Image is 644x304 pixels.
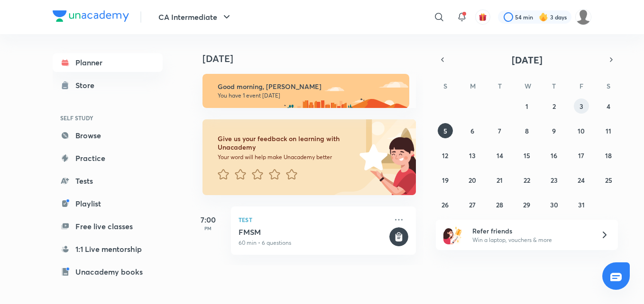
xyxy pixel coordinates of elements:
abbr: October 26, 2025 [442,200,449,209]
button: October 20, 2025 [465,172,480,188]
button: October 13, 2025 [465,148,480,163]
p: 60 min • 6 questions [239,239,387,247]
button: [DATE] [449,53,605,66]
button: October 7, 2025 [492,123,507,138]
img: Shikha kumari [575,9,591,25]
button: October 17, 2025 [574,148,589,163]
p: You have 1 event [DATE] [218,92,401,99]
abbr: October 14, 2025 [497,151,503,160]
img: streak [539,12,548,22]
h6: Give us your feedback on learning with Unacademy [218,134,356,152]
abbr: October 21, 2025 [497,176,503,185]
button: CA Intermediate [153,8,238,27]
h4: [DATE] [202,53,425,64]
button: avatar [475,9,490,25]
a: 1:1 Live mentorship [53,240,163,259]
abbr: October 22, 2025 [524,176,530,185]
p: PM [189,225,227,231]
abbr: Saturday [607,81,610,90]
button: October 16, 2025 [546,148,561,163]
abbr: October 2, 2025 [552,102,556,111]
abbr: October 9, 2025 [552,126,556,135]
abbr: Monday [470,81,476,90]
abbr: October 27, 2025 [469,200,476,209]
p: Your word will help make Unacademy better [218,153,356,161]
abbr: October 3, 2025 [580,102,583,111]
h5: FMSM [239,227,387,237]
p: Win a laptop, vouchers & more [472,236,589,244]
abbr: October 25, 2025 [605,176,612,185]
abbr: October 29, 2025 [523,200,530,209]
abbr: October 24, 2025 [578,176,585,185]
h5: 7:00 [189,214,227,225]
abbr: October 12, 2025 [442,151,448,160]
abbr: October 11, 2025 [606,126,611,135]
abbr: October 30, 2025 [550,200,558,209]
abbr: Wednesday [524,81,531,90]
button: October 4, 2025 [601,98,616,114]
abbr: Friday [580,81,583,90]
img: Company Logo [53,10,129,22]
abbr: October 16, 2025 [551,151,557,160]
a: Tests [53,171,163,190]
button: October 25, 2025 [601,172,616,188]
abbr: Tuesday [498,81,502,90]
a: Free live classes [53,217,163,236]
a: Playlist [53,194,163,213]
abbr: October 13, 2025 [469,151,476,160]
abbr: October 7, 2025 [498,126,501,135]
button: October 8, 2025 [519,123,534,138]
button: October 31, 2025 [574,197,589,212]
button: October 3, 2025 [574,98,589,114]
span: [DATE] [512,54,543,66]
abbr: October 10, 2025 [578,126,585,135]
button: October 30, 2025 [546,197,561,212]
abbr: October 1, 2025 [525,102,528,111]
abbr: October 8, 2025 [525,126,529,135]
button: October 1, 2025 [519,98,534,114]
a: Company Logo [53,10,129,24]
button: October 6, 2025 [465,123,480,138]
abbr: October 6, 2025 [470,126,474,135]
abbr: October 4, 2025 [607,102,610,111]
button: October 21, 2025 [492,172,507,188]
abbr: Sunday [443,81,447,90]
button: October 10, 2025 [574,123,589,138]
abbr: October 17, 2025 [578,151,584,160]
button: October 27, 2025 [465,197,480,212]
button: October 2, 2025 [546,98,561,114]
button: October 11, 2025 [601,123,616,138]
abbr: October 19, 2025 [442,176,449,185]
button: October 24, 2025 [574,172,589,188]
img: morning [202,74,409,108]
button: October 29, 2025 [519,197,534,212]
abbr: October 31, 2025 [578,200,585,209]
button: October 23, 2025 [546,172,561,188]
button: October 26, 2025 [438,197,453,212]
abbr: October 20, 2025 [469,176,476,185]
button: October 22, 2025 [519,172,534,188]
img: referral [443,225,462,244]
h6: Good morning, [PERSON_NAME] [218,82,401,91]
button: October 28, 2025 [492,197,507,212]
a: Planner [53,53,163,72]
button: October 9, 2025 [546,123,561,138]
button: October 5, 2025 [438,123,453,138]
img: feedback_image [327,119,416,195]
div: Store [75,80,100,91]
abbr: October 28, 2025 [496,200,503,209]
h6: Refer friends [472,226,589,236]
img: avatar [478,13,487,21]
abbr: Thursday [552,81,556,90]
button: October 19, 2025 [438,172,453,188]
a: Browse [53,126,163,145]
p: Test [239,214,387,225]
button: October 18, 2025 [601,148,616,163]
a: Practice [53,149,163,168]
a: Store [53,76,163,95]
abbr: October 18, 2025 [605,151,612,160]
button: October 12, 2025 [438,148,453,163]
abbr: October 5, 2025 [443,126,447,135]
button: October 15, 2025 [519,148,534,163]
a: Unacademy books [53,262,163,281]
